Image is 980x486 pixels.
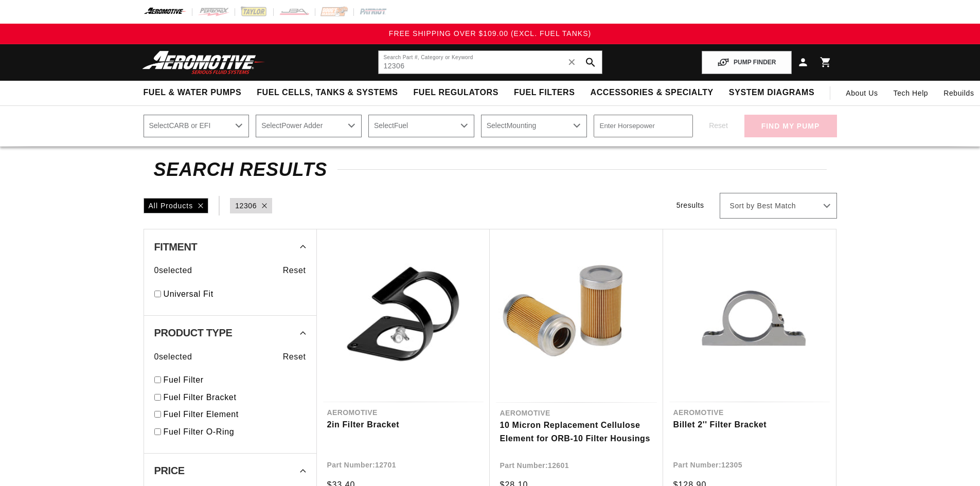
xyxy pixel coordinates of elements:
[164,425,306,439] a: Fuel Filter O-Ring
[886,81,936,105] summary: Tech Help
[702,51,791,74] button: PUMP FINDER
[164,408,306,421] a: Fuel Filter Element
[164,373,306,387] a: Fuel Filter
[283,264,306,277] span: Reset
[283,350,306,364] span: Reset
[481,115,587,137] select: Mounting
[154,465,185,476] span: Price
[567,54,577,70] span: ✕
[136,81,250,105] summary: Fuel & Water Pumps
[154,328,233,338] span: Product Type
[506,81,583,105] summary: Fuel Filters
[144,198,209,213] div: All Products
[583,81,721,105] summary: Accessories & Specialty
[591,87,714,98] span: Accessories & Specialty
[720,193,837,219] select: Sort by
[846,89,878,97] span: About Us
[514,87,575,98] span: Fuel Filters
[894,87,929,99] span: Tech Help
[154,161,827,178] h2: Search Results
[257,87,398,98] span: Fuel Cells, Tanks & Systems
[730,201,755,211] span: Sort by
[154,350,192,364] span: 0 selected
[389,29,591,38] span: FREE SHIPPING OVER $109.00 (EXCL. FUEL TANKS)
[256,115,362,137] select: Power Adder
[327,418,479,431] a: 2in Filter Bracket
[579,51,602,74] button: search button
[139,50,268,75] img: Aeromotive
[164,391,306,404] a: Fuel Filter Bracket
[405,81,506,105] summary: Fuel Regulators
[144,115,250,137] select: CARB or EFI
[368,115,474,137] select: Fuel
[943,87,974,99] span: Rebuilds
[154,242,198,252] span: Fitment
[838,81,885,105] a: About Us
[676,201,704,209] span: 5 results
[379,51,602,74] input: Search by Part Number, Category or Keyword
[500,419,653,445] a: 10 Micron Replacement Cellulose Element for ORB-10 Filter Housings
[673,418,826,431] a: Billet 2'' Filter Bracket
[235,200,257,211] a: 12306
[594,115,693,137] input: Enter Horsepower
[164,287,306,301] a: Universal Fit
[729,87,814,98] span: System Diagrams
[154,264,192,277] span: 0 selected
[413,87,498,98] span: Fuel Regulators
[144,87,242,98] span: Fuel & Water Pumps
[721,81,822,105] summary: System Diagrams
[249,81,405,105] summary: Fuel Cells, Tanks & Systems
